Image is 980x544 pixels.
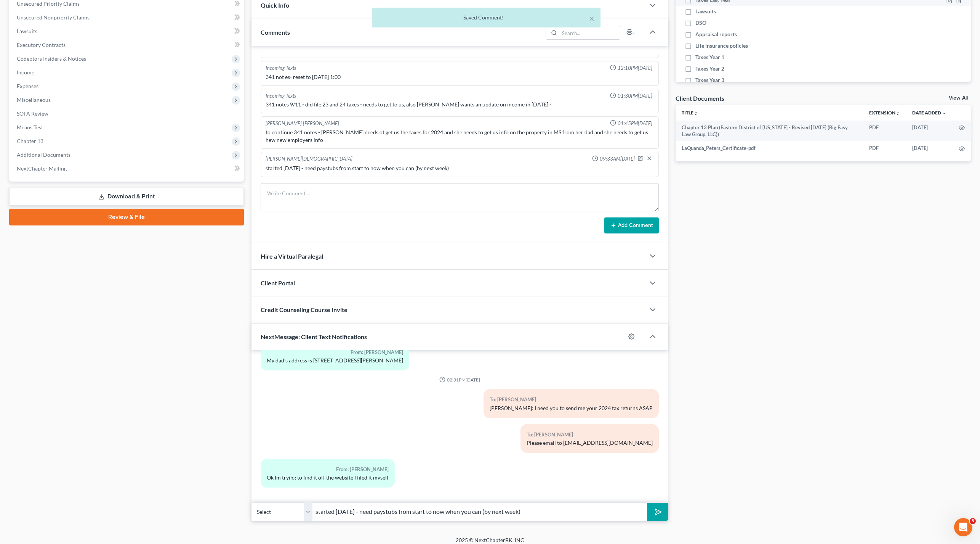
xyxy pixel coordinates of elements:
a: NextChapter Mailing [11,162,244,175]
div: 341 notes 9/11 - did file 23 and 24 taxes - needs to get to us, also [PERSON_NAME] wants an updat... [266,101,654,108]
a: Date Added expand_more [912,110,946,116]
div: Ok Im trying to find it off the website I filed it myself [267,474,389,481]
div: To: [PERSON_NAME] [527,430,653,439]
span: Comments [261,29,290,36]
span: Lawsuits [17,28,37,34]
span: Chapter 13 [17,138,43,144]
div: My dad's address is [STREET_ADDRESS][PERSON_NAME] [267,357,403,364]
td: Chapter 13 Plan (Eastern District of [US_STATE] - Revised [DATE] (Big Easy Law Group, LLC)) [676,121,863,142]
div: [PERSON_NAME]: I need you to send me your 2024 tax returns ASAP [490,404,653,412]
a: SOFA Review [11,107,244,121]
span: Taxes Year 3 [695,76,724,84]
span: Life insurance policies [695,42,748,50]
span: Appraisal reports [695,31,737,38]
div: Incoming Texts [266,92,296,100]
a: Titleunfold_more [682,110,698,116]
iframe: Intercom live chat [954,518,972,536]
a: Executory Contracts [11,38,244,52]
a: Review & File [9,209,244,225]
span: Additional Documents [17,151,70,158]
span: Taxes Year 1 [695,53,724,61]
span: 12:10PM[DATE] [618,64,652,72]
i: expand_more [942,111,946,116]
div: started [DATE] - need paystubs from start to now when you can (by next week) [266,164,654,172]
span: Taxes Year 2 [695,65,724,72]
div: Incoming Texts [266,64,296,72]
button: × [589,14,594,23]
span: Executory Contracts [17,42,66,48]
td: [DATE] [906,121,953,142]
span: Expenses [17,83,38,89]
span: Means Test [17,124,43,130]
span: Quick Info [261,2,289,9]
div: [PERSON_NAME] [PERSON_NAME] [266,120,339,127]
span: Client Portal [261,279,295,286]
a: Download & Print [9,188,244,206]
input: Say something... [312,502,647,521]
span: 01:30PM[DATE] [618,92,652,100]
span: Credit Counseling Course Invite [261,306,347,313]
div: [PERSON_NAME][DEMOGRAPHIC_DATA] [266,155,352,163]
div: From: [PERSON_NAME] [267,465,389,474]
span: 01:45PM[DATE] [618,120,652,127]
td: PDF [863,121,906,142]
td: PDF [863,141,906,155]
span: SOFA Review [17,110,48,117]
span: NextMessage: Client Text Notifications [261,333,367,340]
button: Add Comment [604,217,659,233]
td: [DATE] [906,141,953,155]
span: Miscellaneous [17,97,51,103]
input: Search... [560,26,620,39]
a: View All [949,95,968,101]
div: 02:31PM[DATE] [261,377,659,383]
div: 341 not es- reset to [DATE] 1:00 [266,73,654,81]
span: Income [17,69,34,76]
span: Hire a Virtual Paralegal [261,253,323,260]
div: Please email to [EMAIL_ADDRESS][DOMAIN_NAME] [527,439,653,447]
td: LaQuanda_Peters_Certificate-pdf [676,141,863,155]
div: Saved Comment! [378,14,594,21]
i: unfold_more [895,111,900,116]
div: From: [PERSON_NAME] [267,348,403,357]
span: Codebtors Insiders & Notices [17,55,86,62]
div: to continue 341 notes - [PERSON_NAME] needs ot get us the taxes for 2024 and she needs to get us ... [266,129,654,144]
i: unfold_more [693,111,698,116]
span: Unsecured Priority Claims [17,0,80,7]
span: 09:33AM[DATE] [600,155,635,163]
div: To: [PERSON_NAME] [490,395,653,404]
div: Client Documents [676,94,724,102]
span: NextChapter Mailing [17,165,67,172]
span: 3 [970,518,976,524]
a: Extensionunfold_more [869,110,900,116]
